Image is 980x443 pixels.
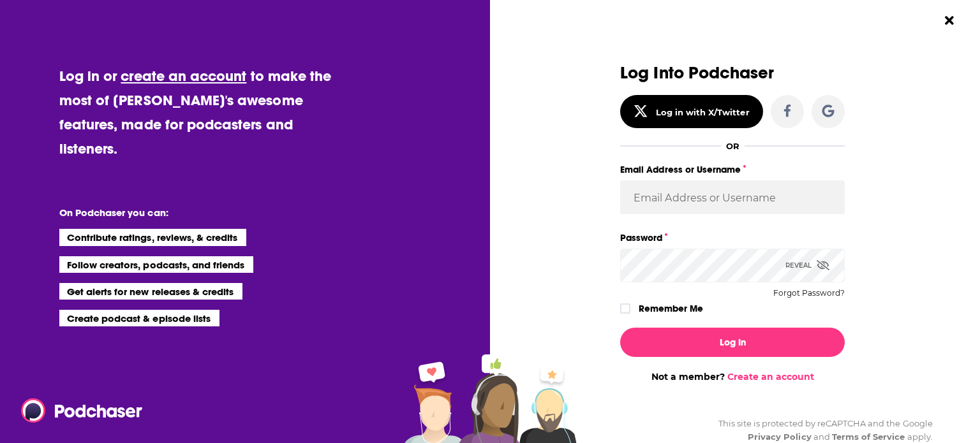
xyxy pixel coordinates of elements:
[620,64,845,82] h3: Log Into Podchaser
[832,432,905,442] a: Terms of Service
[21,398,133,423] a: Podchaser - Follow, Share and Rate Podcasts
[620,95,763,128] button: Log in with X/Twitter
[620,328,845,357] button: Log In
[620,161,845,178] label: Email Address or Username
[59,229,247,245] li: Contribute ratings, reviews, & credits
[773,289,845,298] button: Forgot Password?
[59,283,242,300] li: Get alerts for new releases & credits
[620,371,845,382] div: Not a member?
[748,432,812,442] a: Privacy Policy
[620,180,845,215] input: Email Address or Username
[21,398,144,423] img: Podchaser - Follow, Share and Rate Podcasts
[59,207,315,219] li: On Podchaser you can:
[937,8,961,33] button: Close Button
[785,249,829,282] div: Reveal
[639,300,703,317] label: Remember Me
[59,256,254,273] li: Follow creators, podcasts, and friends
[727,371,814,382] a: Create an account
[620,229,845,246] label: Password
[726,141,739,151] div: OR
[656,107,750,117] div: Log in with X/Twitter
[59,310,219,326] li: Create podcast & episode lists
[121,67,246,85] a: create an account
